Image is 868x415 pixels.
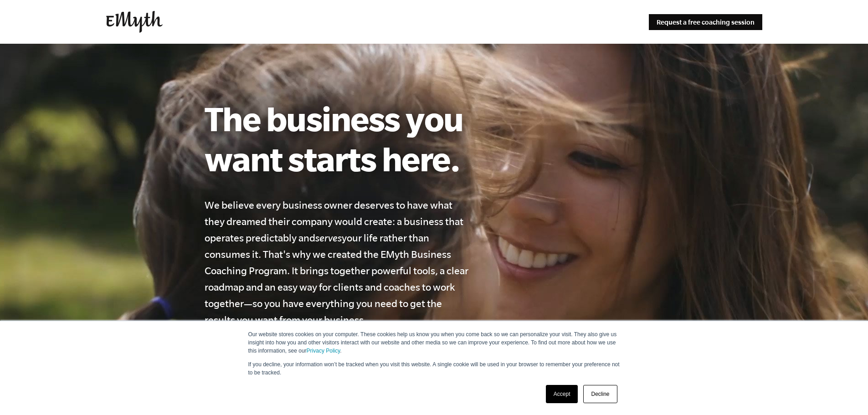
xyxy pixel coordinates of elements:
a: Request a free coaching session [649,14,762,30]
a: Privacy Policy [307,348,340,354]
em: serves [315,232,342,243]
h1: The business you want starts here. [205,98,469,179]
a: Accept [546,385,578,403]
img: EMyth [106,11,163,33]
a: Decline [583,385,617,403]
p: If you decline, your information won’t be tracked when you visit this website. A single cookie wi... [248,360,620,377]
h4: We believe every business owner deserves to have what they dreamed their company would create: a ... [205,197,469,328]
p: Our website stores cookies on your computer. These cookies help us know you when you come back so... [248,330,620,355]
